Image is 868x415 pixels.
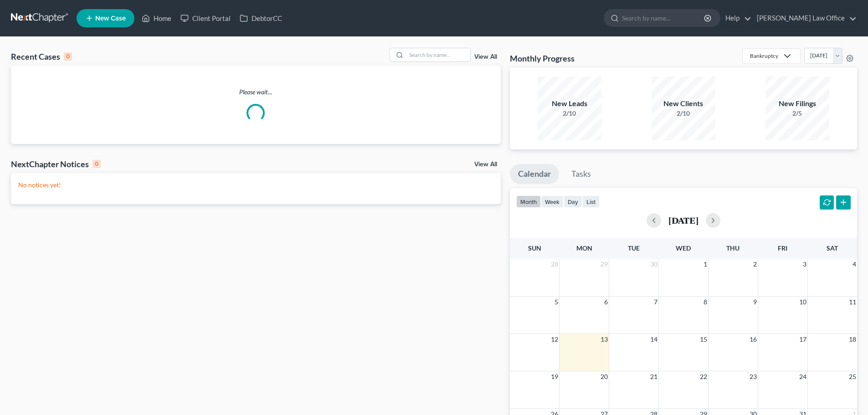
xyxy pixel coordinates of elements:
[474,54,497,60] a: View All
[778,244,787,252] span: Fri
[11,159,101,169] div: NextChapter Notices
[622,10,705,26] input: Search by name...
[721,10,751,26] a: Help
[752,259,758,270] span: 2
[176,10,235,26] a: Client Portal
[798,297,807,307] span: 10
[582,195,600,208] button: list
[92,160,101,168] div: 0
[474,161,497,168] a: View All
[699,371,708,382] span: 22
[528,244,541,252] span: Sun
[798,334,807,345] span: 17
[576,244,592,252] span: Mon
[550,371,559,382] span: 19
[699,334,708,345] span: 15
[848,297,857,307] span: 11
[653,297,658,307] span: 7
[703,297,708,307] span: 8
[649,371,658,382] span: 21
[235,10,287,26] a: DebtorCC
[510,164,559,184] a: Calendar
[827,244,838,252] span: Sat
[564,195,582,208] button: day
[406,48,470,61] input: Search by name...
[11,51,72,62] div: Recent Cases
[516,195,541,208] button: month
[848,371,857,382] span: 25
[749,371,758,382] span: 23
[64,52,72,61] div: 0
[765,109,829,118] div: 2/5
[563,164,599,184] a: Tasks
[703,259,708,270] span: 1
[649,334,658,345] span: 14
[600,259,609,270] span: 29
[541,195,564,208] button: week
[137,10,176,26] a: Home
[538,109,601,118] div: 2/10
[676,244,691,252] span: Wed
[668,215,699,225] h2: [DATE]
[765,98,829,109] div: New Filings
[848,334,857,345] span: 18
[726,244,740,252] span: Thu
[538,98,601,109] div: New Leads
[554,297,559,307] span: 5
[802,259,807,270] span: 3
[95,15,126,22] span: New Case
[852,259,857,270] span: 4
[749,334,758,345] span: 16
[798,371,807,382] span: 24
[11,87,501,97] p: Please wait...
[628,244,640,252] span: Tue
[550,259,559,270] span: 28
[510,53,575,64] h3: Monthly Progress
[600,334,609,345] span: 13
[18,180,493,190] p: No notices yet!
[550,334,559,345] span: 12
[652,109,715,118] div: 2/10
[649,259,658,270] span: 30
[603,297,609,307] span: 6
[600,371,609,382] span: 20
[750,52,778,60] div: Bankruptcy
[652,98,715,109] div: New Clients
[752,297,758,307] span: 9
[752,10,857,26] a: [PERSON_NAME] Law Office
